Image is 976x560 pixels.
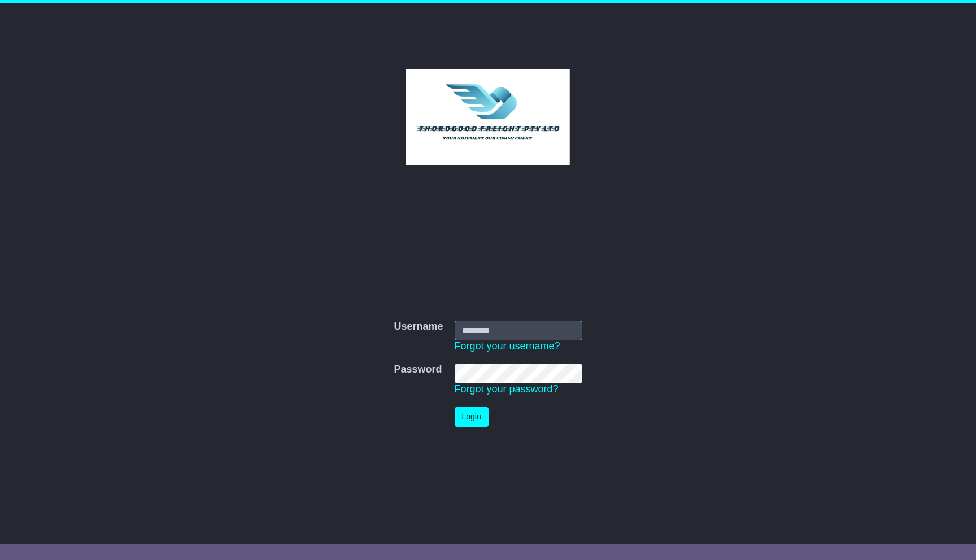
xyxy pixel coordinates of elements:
img: Thorogood Freight Pty Ltd [406,69,570,165]
a: Forgot your password? [455,383,559,395]
label: Username [394,321,443,333]
button: Login [455,407,489,427]
a: Forgot your username? [455,340,560,352]
label: Password [394,364,442,376]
